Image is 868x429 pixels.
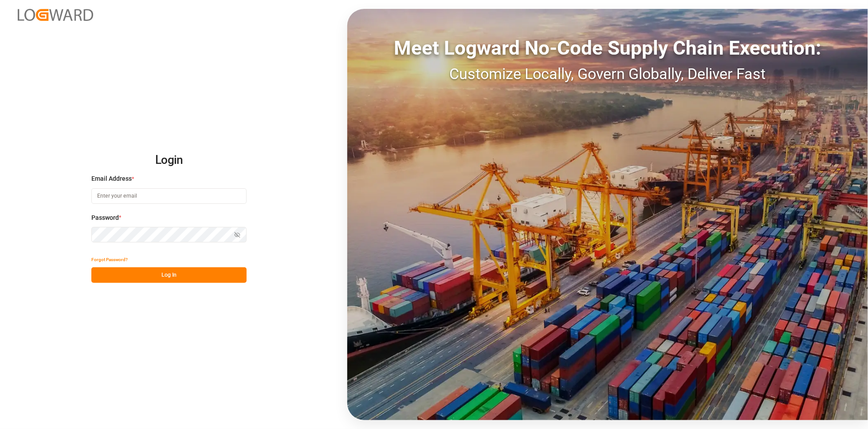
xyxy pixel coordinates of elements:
[347,63,868,85] div: Customize Locally, Govern Globally, Deliver Fast
[91,174,132,183] span: Email Address
[91,252,128,267] button: Forgot Password?
[347,33,868,63] div: Meet Logward No-Code Supply Chain Execution:
[91,213,119,222] span: Password
[91,146,247,175] h2: Login
[18,9,93,21] img: Logward_new_orange.png
[91,267,247,283] button: Log In
[91,188,247,204] input: Enter your email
